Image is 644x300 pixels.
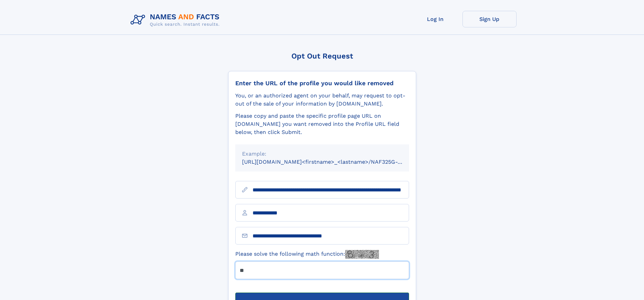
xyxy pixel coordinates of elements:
[242,159,422,165] small: [URL][DOMAIN_NAME]<firstname>_<lastname>/NAF325G-xxxxxxxx
[235,92,409,108] div: You, or an authorized agent on your behalf, may request to opt-out of the sale of your informatio...
[128,11,225,29] img: Logo Names and Facts
[235,79,409,87] div: Enter the URL of the profile you would like removed
[235,250,379,259] label: Please solve the following math function:
[408,11,462,27] a: Log In
[228,52,416,60] div: Opt Out Request
[462,11,517,27] a: Sign Up
[235,112,409,136] div: Please copy and paste the specific profile page URL on [DOMAIN_NAME] you want removed into the Pr...
[242,150,402,158] div: Example:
